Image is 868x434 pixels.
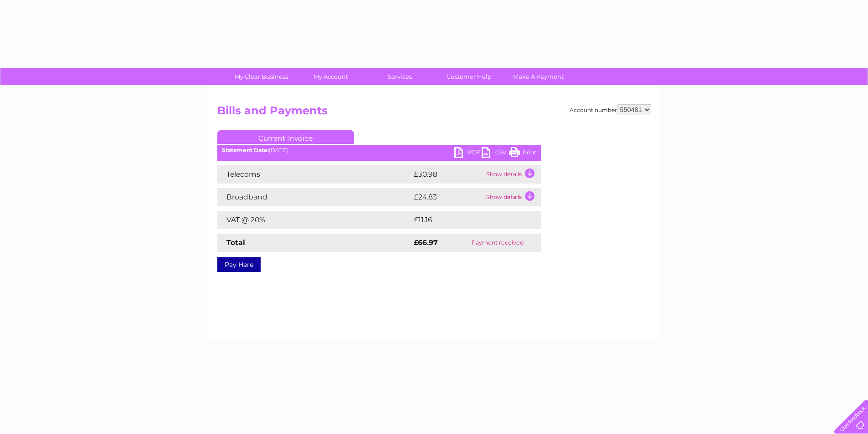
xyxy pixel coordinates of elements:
td: Show details [484,188,541,206]
strong: £66.97 [414,238,438,247]
strong: Total [226,238,245,247]
div: [DATE] [217,147,541,153]
td: Telecoms [217,165,411,184]
a: CSV [482,147,509,160]
td: £11.16 [411,211,519,229]
td: Show details [484,165,541,184]
b: Statement Date: [222,147,269,153]
a: Services [362,68,437,85]
a: PDF [454,147,482,160]
a: My Clear Business [224,68,299,85]
a: Customer Help [431,68,507,85]
td: £24.83 [411,188,484,206]
td: Payment received [455,234,540,252]
a: Pay Here [217,257,261,272]
a: My Account [293,68,368,85]
h2: Bills and Payments [217,104,651,122]
a: Print [509,147,536,160]
div: Account number [570,104,651,115]
a: Current Invoice [217,130,354,144]
td: Broadband [217,188,411,206]
a: Make A Payment [501,68,576,85]
td: VAT @ 20% [217,211,411,229]
td: £30.98 [411,165,484,184]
